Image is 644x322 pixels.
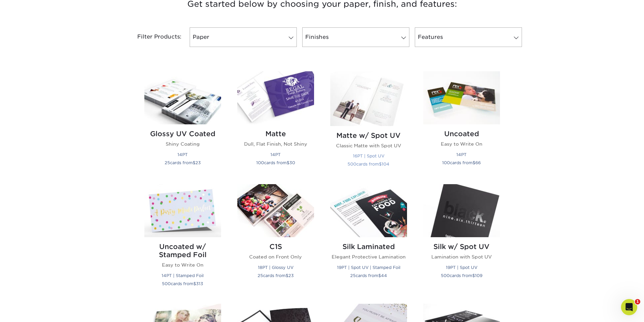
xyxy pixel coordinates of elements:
img: C1S Postcards [237,184,314,237]
span: 100 [442,160,450,165]
span: $ [286,273,288,278]
span: 104 [382,162,389,167]
span: 66 [475,160,481,165]
span: 500 [162,281,171,286]
h2: Uncoated w/ Stamped Foil [144,243,221,259]
span: 313 [196,281,203,286]
a: Matte w/ Spot UV Postcards Matte w/ Spot UV Classic Matte with Spot UV 16PT | Spot UV 500cards fr... [330,71,407,176]
small: 18PT | Glossy UV [258,265,293,270]
p: Dull, Flat Finish, Not Shiny [237,141,314,147]
a: Uncoated w/ Stamped Foil Postcards Uncoated w/ Stamped Foil Easy to Write On 14PT | Stamped Foil ... [144,184,221,295]
span: $ [379,162,382,167]
a: C1S Postcards C1S Coated on Front Only 18PT | Glossy UV 25cards from$23 [237,184,314,295]
a: Silk Laminated Postcards Silk Laminated Elegant Protective Lamination 19PT | Spot UV | Stamped Fo... [330,184,407,295]
span: 25 [258,273,263,278]
span: 44 [381,273,387,278]
small: cards from [165,160,201,165]
img: Uncoated Postcards [423,71,500,124]
p: Elegant Protective Lamination [330,253,407,260]
span: 500 [348,162,356,167]
img: Silk Laminated Postcards [330,184,407,237]
span: $ [472,273,475,278]
small: 19PT | Spot UV [446,265,477,270]
small: cards from [256,160,295,165]
h2: Uncoated [423,130,500,138]
h2: Silk w/ Spot UV [423,243,500,251]
span: 23 [288,273,294,278]
a: Features [415,27,522,47]
span: $ [287,160,289,165]
img: Uncoated w/ Stamped Foil Postcards [144,184,221,237]
span: 25 [165,160,170,165]
img: Glossy UV Coated Postcards [144,71,221,124]
h2: Matte w/ Spot UV [330,131,407,140]
p: Easy to Write On [144,262,221,268]
a: Glossy UV Coated Postcards Glossy UV Coated Shiny Coating 14PT 25cards from$23 [144,71,221,176]
small: cards from [258,273,294,278]
small: cards from [441,273,482,278]
span: $ [193,160,195,165]
p: Lamination with Spot UV [423,253,500,260]
img: Silk w/ Spot UV Postcards [423,184,500,237]
small: 14PT | Stamped Foil [162,273,204,278]
h2: Glossy UV Coated [144,130,221,138]
p: Shiny Coating [144,141,221,147]
a: Finishes [302,27,409,47]
iframe: Google Customer Reviews [2,301,57,320]
small: 14PT [270,152,281,157]
small: cards from [162,281,203,286]
span: 500 [441,273,450,278]
p: Coated on Front Only [237,253,314,260]
span: 1 [635,299,640,304]
small: 14PT [456,152,467,157]
a: Silk w/ Spot UV Postcards Silk w/ Spot UV Lamination with Spot UV 19PT | Spot UV 500cards from$109 [423,184,500,295]
small: cards from [442,160,481,165]
h2: Silk Laminated [330,243,407,251]
small: 14PT [177,152,188,157]
h2: Matte [237,130,314,138]
span: 100 [256,160,264,165]
img: Matte w/ Spot UV Postcards [330,71,407,126]
a: Uncoated Postcards Uncoated Easy to Write On 14PT 100cards from$66 [423,71,500,176]
span: 109 [475,273,482,278]
a: Matte Postcards Matte Dull, Flat Finish, Not Shiny 14PT 100cards from$30 [237,71,314,176]
span: $ [473,160,475,165]
iframe: Intercom live chat [621,299,637,315]
small: cards from [350,273,387,278]
h2: C1S [237,243,314,251]
a: Paper [190,27,297,47]
span: 23 [195,160,201,165]
p: Classic Matte with Spot UV [330,142,407,149]
span: $ [378,273,381,278]
small: 19PT | Spot UV | Stamped Foil [337,265,400,270]
img: Matte Postcards [237,71,314,124]
p: Easy to Write On [423,141,500,147]
span: 30 [289,160,295,165]
div: Filter Products: [119,27,187,47]
span: $ [193,281,196,286]
span: 25 [350,273,356,278]
small: 16PT | Spot UV [353,153,384,158]
small: cards from [348,162,389,167]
